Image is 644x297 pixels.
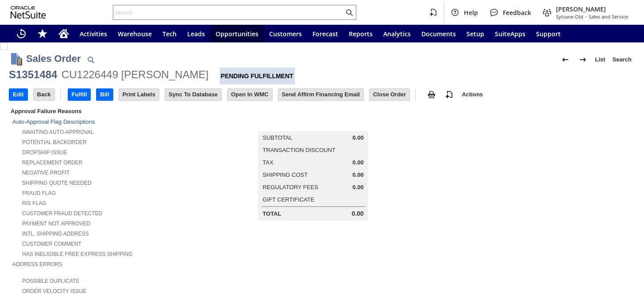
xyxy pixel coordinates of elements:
input: Sync To Database [165,89,221,100]
a: Opportunities [210,25,264,42]
svg: Shortcuts [37,28,48,39]
div: Shortcuts [32,25,53,42]
span: 0.00 [352,184,363,191]
img: add-record.svg [444,89,455,100]
a: Dropship Issue [22,149,67,156]
a: Payment not approved [22,221,90,227]
input: Send Affirm Financing Email [278,89,363,100]
img: Next [578,54,588,65]
span: Support [536,30,561,38]
span: Customers [269,30,302,38]
input: Edit [9,89,27,100]
span: Forecast [312,30,338,38]
a: Actions [458,91,486,98]
a: RIS flag [22,200,46,206]
span: Analytics [383,30,411,38]
a: Analytics [378,25,416,42]
img: print.svg [426,89,437,100]
a: Reports [343,25,378,42]
img: Previous [560,54,571,65]
span: Documents [421,30,456,38]
a: Replacement Order [22,160,82,166]
input: Close Order [370,89,409,100]
input: Print Labels [119,89,159,100]
a: Order Velocity Issue [22,288,86,294]
a: Customer Fraud Detected [22,210,102,217]
a: Regulatory Fees [262,184,318,190]
a: Possible Duplicate [22,278,79,284]
a: Customer Comment [22,241,81,247]
div: S1351484 [9,68,57,82]
svg: Recent Records [16,28,27,39]
a: Leads [182,25,210,42]
span: Activities [80,30,107,38]
a: Warehouse [112,25,157,42]
input: Search [113,7,344,18]
span: Sales and Service [589,13,628,20]
div: Approval Failure Reasons [9,106,214,116]
a: Has Ineligible Free Express Shipping [22,251,132,257]
span: Tech [162,30,177,38]
a: Gift Certificate [262,196,314,203]
a: Total [262,210,281,217]
a: Recent Records [11,25,32,42]
a: Negative Profit [22,170,69,176]
span: Reports [349,30,373,38]
a: Awaiting Auto-Approval [22,129,94,135]
a: Potential Backorder [22,139,87,145]
a: Documents [416,25,461,42]
div: Pending Fulfillment [220,68,295,84]
a: Shipping Quote Needed [22,180,92,186]
span: Leads [187,30,205,38]
span: [PERSON_NAME] [556,5,628,13]
a: Customers [264,25,307,42]
a: Tech [157,25,182,42]
a: Tax [262,159,273,166]
a: Transaction Discount [262,147,335,153]
a: Fraud Flag [22,190,56,196]
a: Intl. Shipping Address [22,231,89,237]
a: Home [53,25,74,42]
a: Auto-Approval Flag Descriptions [12,118,95,125]
input: Open In WMC [228,89,272,100]
a: Address Errors [12,261,62,267]
input: Bill [96,89,112,100]
a: SuiteApps [490,25,531,42]
span: SuiteApps [495,30,525,38]
a: Activities [74,25,112,42]
span: Sylvane Old [556,13,583,20]
span: Opportunities [216,30,258,38]
span: Warehouse [118,30,152,38]
span: 0.00 [352,171,363,179]
caption: Summary [258,117,368,131]
img: Quick Find [85,54,96,65]
input: Back [34,89,54,100]
span: - [585,13,587,20]
span: Help [464,8,478,17]
a: Forecast [307,25,343,42]
a: Setup [461,25,490,42]
h1: Sales Order [26,51,81,66]
span: Feedback [503,8,531,17]
span: 0.00 [352,159,363,166]
span: 0.00 [351,210,363,217]
svg: logo [11,6,46,19]
a: List [592,53,609,67]
a: Support [531,25,566,42]
svg: Home [58,28,69,39]
svg: Search [344,7,355,18]
div: CU1226449 [PERSON_NAME] [62,68,208,82]
a: Subtotal [262,134,292,141]
span: Setup [467,30,484,38]
span: 0.00 [352,134,363,141]
input: Fulfill [68,89,91,100]
a: Search [609,53,635,67]
a: Shipping Cost [262,171,308,178]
